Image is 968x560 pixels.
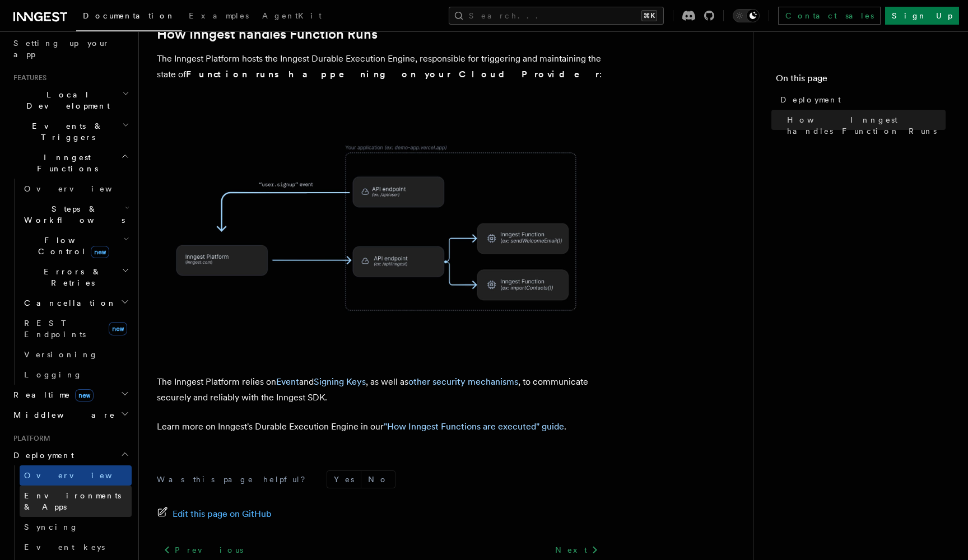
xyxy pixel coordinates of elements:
span: new [75,389,94,402]
span: Versioning [24,350,98,359]
p: Learn more on Inngest's Durable Execution Engine in our . [157,419,605,435]
span: Realtime [9,389,94,400]
div: Inngest Functions [9,179,132,385]
span: Documentation [83,11,175,20]
a: Signing Keys [314,376,366,387]
a: Event [276,376,299,387]
a: Versioning [20,344,132,365]
button: Cancellation [20,293,132,313]
span: Inngest Functions [9,152,121,174]
h4: On this page [776,72,946,90]
span: Features [9,73,46,82]
span: Environments & Apps [24,491,121,511]
button: Realtimenew [9,385,132,405]
span: Local Development [9,89,122,111]
button: Inngest Functions [9,147,132,179]
a: Examples [182,3,255,30]
span: Flow Control [20,235,123,257]
span: Edit this page on GitHub [173,506,272,522]
button: Search...⌘K [449,7,664,25]
button: No [361,471,395,488]
a: Contact sales [778,7,881,25]
span: Event keys [24,543,105,552]
a: Documentation [76,3,182,31]
a: Edit this page on GitHub [157,506,272,522]
span: How Inngest handles Function Runs [787,114,946,137]
p: The Inngest Platform hosts the Inngest Durable Execution Engine, responsible for triggering and m... [157,51,605,82]
span: new [91,246,109,258]
span: Logging [24,370,82,379]
span: REST Endpoints [24,319,86,339]
a: Syncing [20,517,132,537]
a: Previous [157,540,249,560]
a: Event keys [20,537,132,557]
a: REST Endpointsnew [20,313,132,344]
button: Local Development [9,85,132,116]
span: Steps & Workflows [20,203,125,226]
a: other security mechanisms [408,376,518,387]
p: Was this page helpful? [157,474,313,485]
a: How Inngest handles Function Runs [783,110,946,141]
a: Overview [20,465,132,486]
img: The Inngest Platform communicates with your deployed Inngest Functions by sending requests to you... [157,111,605,345]
button: Events & Triggers [9,116,132,147]
span: Setting up your app [13,39,110,59]
button: Deployment [9,445,132,465]
span: Middleware [9,409,115,421]
span: Examples [189,11,249,20]
a: Setting up your app [9,33,132,64]
span: Overview [24,184,139,193]
span: Deployment [9,450,74,461]
a: Logging [20,365,132,385]
span: Events & Triggers [9,120,122,143]
a: "How Inngest Functions are executed" guide [384,421,564,432]
a: Deployment [776,90,946,110]
span: Overview [24,471,139,480]
span: Deployment [780,94,841,105]
span: Platform [9,434,50,443]
span: new [109,322,127,335]
a: Overview [20,179,132,199]
button: Errors & Retries [20,262,132,293]
span: AgentKit [262,11,322,20]
span: Syncing [24,522,78,531]
a: How Inngest handles Function Runs [157,26,378,42]
a: Sign Up [885,7,959,25]
p: The Inngest Platform relies on and , as well as , to communicate securely and reliably with the I... [157,374,605,405]
a: AgentKit [255,3,328,30]
span: Errors & Retries [20,266,122,288]
button: Steps & Workflows [20,199,132,230]
kbd: ⌘K [641,10,657,21]
a: Environments & Apps [20,486,132,517]
button: Flow Controlnew [20,230,132,262]
button: Toggle dark mode [733,9,760,22]
a: Next [548,540,605,560]
button: Middleware [9,405,132,425]
button: Yes [327,471,361,488]
span: Cancellation [20,297,117,309]
strong: Function runs happening on your Cloud Provider [186,69,599,80]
